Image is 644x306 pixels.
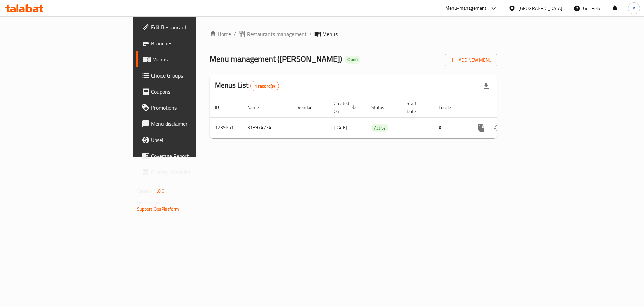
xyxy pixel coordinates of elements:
[309,30,312,38] li: /
[247,30,307,38] span: Restaurants management
[151,168,236,176] span: Grocery Checklist
[210,51,342,66] span: Menu management ( [PERSON_NAME] )
[136,35,241,51] a: Branches
[136,19,241,35] a: Edit Restaurant
[450,56,492,64] span: Add New Menu
[136,132,241,148] a: Upsell
[407,99,425,115] span: Start Date
[136,116,241,132] a: Menu disclaimer
[322,30,338,38] span: Menus
[210,97,543,138] table: enhanced table
[137,205,179,213] a: Support.OpsPlatform
[401,117,433,138] td: -
[215,80,279,91] h2: Menus List
[151,136,236,144] span: Upsell
[371,124,388,132] span: Active
[136,51,241,67] a: Menus
[439,103,460,111] span: Locale
[250,81,279,91] div: Total records count
[136,100,241,116] a: Promotions
[242,117,292,138] td: 318974724
[215,103,228,111] span: ID
[298,103,320,111] span: Vendor
[334,123,347,132] span: [DATE]
[518,5,562,12] div: [GEOGRAPHIC_DATA]
[478,78,494,94] div: Export file
[151,39,236,47] span: Branches
[151,152,236,160] span: Coverage Report
[345,56,360,64] div: Open
[151,120,236,128] span: Menu disclaimer
[473,120,489,136] button: more
[334,99,358,115] span: Created On
[251,83,279,89] span: 1 record(s)
[239,30,307,38] a: Restaurants management
[445,4,487,12] div: Menu-management
[152,55,236,63] span: Menus
[633,5,635,12] span: A
[210,30,497,38] nav: breadcrumb
[151,88,236,96] span: Coupons
[371,103,393,111] span: Status
[247,103,268,111] span: Name
[137,198,168,207] span: Get support on:
[151,104,236,112] span: Promotions
[151,23,236,31] span: Edit Restaurant
[137,187,153,195] span: Version:
[151,71,236,80] span: Choice Groups
[136,84,241,100] a: Coupons
[136,148,241,164] a: Coverage Report
[136,67,241,84] a: Choice Groups
[489,120,505,136] button: Change Status
[136,164,241,180] a: Grocery Checklist
[468,97,543,118] th: Actions
[345,57,360,62] span: Open
[154,187,165,195] span: 1.0.0
[433,117,468,138] td: All
[445,54,497,66] button: Add New Menu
